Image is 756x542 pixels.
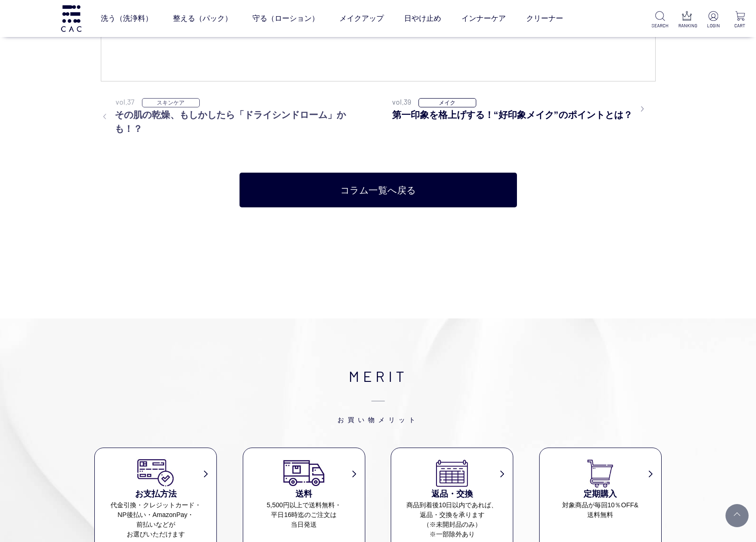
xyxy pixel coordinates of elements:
[95,457,216,540] a: お支払方法 代金引換・クレジットカード・NP後払い・AmazonPay・前払いなどがお選びいただけます
[392,108,646,122] h3: 第一印象を格上げする！“好印象メイク”のポイントとは？
[392,96,418,107] p: vol.39
[461,6,506,31] a: インナーケア
[173,6,232,31] a: 整える（パック）
[391,500,513,539] dd: 商品到着後10日以内であれば、 返品・交換を承ります （※未開封品のみ） ※一部除外あり
[731,22,749,29] p: CART
[540,488,661,500] h3: 定期購入
[94,365,661,424] h2: MERIT
[252,6,319,31] a: 守る（ローション）
[95,500,216,539] dd: 代金引換・クレジットカード・ NP後払い・AmazonPay・ 前払いなどが お選びいただけます
[526,6,563,31] a: クリーナー
[101,6,153,31] a: 洗う（洗浄料）
[391,488,513,500] h3: 返品・交換
[243,500,365,530] dd: 5,500円以上で送料無料・ 平日16時迄のご注文は 当日発送
[731,11,749,29] a: CART
[243,488,365,500] h3: 送料
[392,96,646,122] a: vol.39メイク 第一印象を格上げする！“好印象メイク”のポイントとは？
[404,6,441,31] a: 日やけ止め
[101,96,369,136] a: vol.37スキンケア その肌の乾燥、もしかしたら「ドライシンドローム」かも！？
[240,173,517,207] a: コラム一覧へ戻る
[339,6,384,31] a: メイクアップ
[705,22,722,29] p: LOGIN
[540,500,661,520] dd: 対象商品が毎回10％OFF& 送料無料
[652,22,669,29] p: SEARCH
[142,98,200,107] p: スキンケア
[540,457,661,520] a: 定期購入 対象商品が毎回10％OFF&送料無料
[94,387,661,424] span: お買い物メリット
[95,488,216,500] h3: お支払方法
[101,108,369,136] h3: その肌の乾燥、もしかしたら「ドライシンドローム」かも！？
[418,98,476,107] p: メイク
[652,11,669,29] a: SEARCH
[116,96,142,107] p: vol.37
[60,5,83,31] img: logo
[678,11,695,29] a: RANKING
[705,11,722,29] a: LOGIN
[678,22,695,29] p: RANKING
[243,457,365,530] a: 送料 5,500円以上で送料無料・平日16時迄のご注文は当日発送
[391,457,513,540] a: 返品・交換 商品到着後10日以内であれば、返品・交換を承ります（※未開封品のみ）※一部除外あり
